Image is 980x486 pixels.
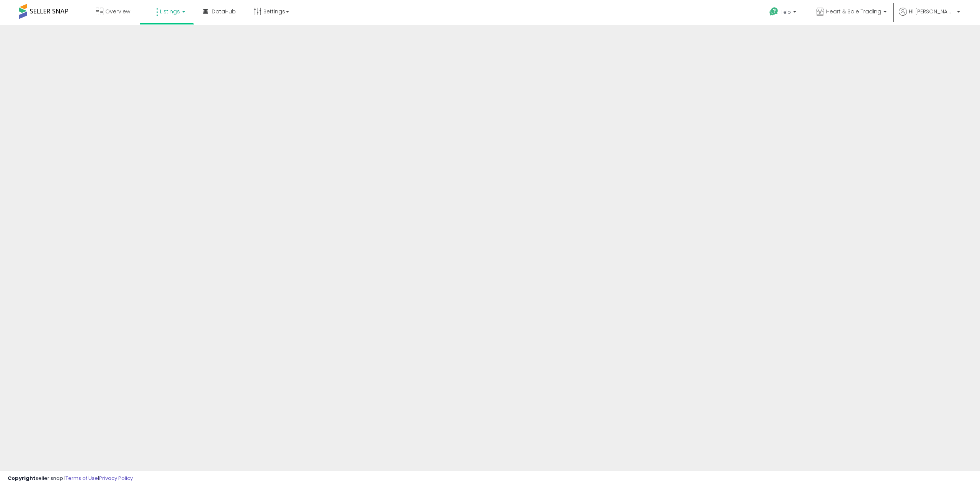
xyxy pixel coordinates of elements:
[769,7,779,16] i: Get Help
[899,8,960,25] a: Hi [PERSON_NAME]
[160,8,180,15] span: Listings
[763,1,804,25] a: Help
[826,8,881,15] span: Heart & Sole Trading
[909,8,955,15] span: Hi [PERSON_NAME]
[212,8,236,15] span: DataHub
[781,9,791,15] span: Help
[105,8,130,15] span: Overview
